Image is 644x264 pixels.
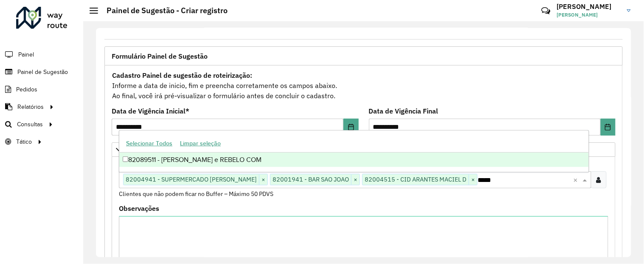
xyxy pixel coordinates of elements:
span: × [469,175,477,185]
span: 82001941 - BAR SAO JOAO [270,174,351,185]
span: Pedidos [16,85,37,94]
span: × [259,175,267,185]
span: 82004515 - CID ARANTES MACIEL D [363,174,469,185]
span: [PERSON_NAME] [557,11,621,19]
button: Limpar seleção [176,137,225,150]
span: 82004941 - SUPERMERCADO [PERSON_NAME] [124,174,259,185]
span: Tático [16,137,32,146]
div: Informe a data de inicio, fim e preencha corretamente os campos abaixo. Ao final, você irá pré-vi... [112,70,616,101]
a: Contato Rápido [537,2,555,20]
div: 82089511 - [PERSON_NAME] e REBELO COM [119,153,589,167]
span: Painel [18,50,34,59]
button: Choose Date [343,119,358,136]
span: Relatórios [17,102,44,111]
span: Consultas [17,120,43,129]
span: Formulário Painel de Sugestão [112,53,208,60]
span: Painel de Sugestão [17,68,68,77]
small: Clientes que não podem ficar no Buffer – Máximo 50 PDVS [119,190,273,198]
span: Clear all [574,175,581,185]
span: × [351,175,360,185]
button: Selecionar Todos [122,137,176,150]
label: Data de Vigência Final [369,106,439,116]
button: Choose Date [601,119,616,136]
label: Observações [119,203,159,213]
h3: [PERSON_NAME] [557,3,621,11]
strong: Cadastro Painel de sugestão de roteirização: [112,71,252,79]
h2: Painel de Sugestão - Criar registro [98,6,228,15]
a: Priorizar Cliente - Não podem ficar no buffer [112,142,616,157]
label: Data de Vigência Inicial [112,106,189,116]
ng-dropdown-panel: Options list [119,130,589,172]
